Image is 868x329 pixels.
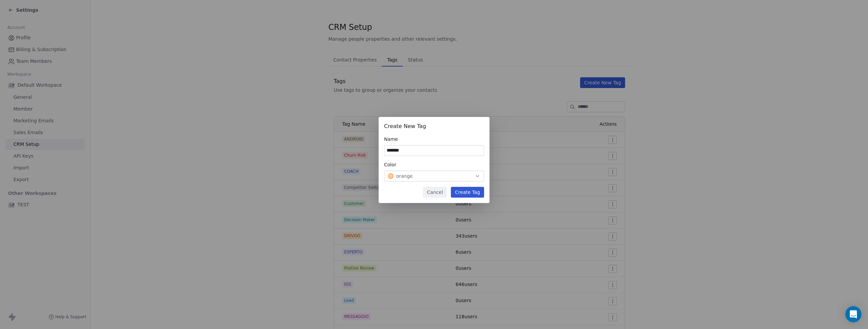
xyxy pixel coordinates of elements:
[384,161,484,168] div: Color
[423,187,447,198] button: Cancel
[451,187,484,198] button: Create Tag
[384,136,484,142] div: Name
[396,173,413,179] span: orange
[384,122,484,130] div: Create New Tag
[384,171,484,181] button: orange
